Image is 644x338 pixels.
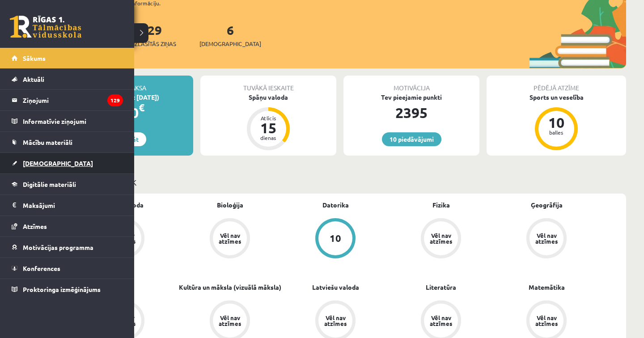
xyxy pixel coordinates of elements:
[428,232,453,244] div: Vēl nav atzīmes
[139,101,144,114] span: €
[12,174,123,194] a: Digitālie materiāli
[126,22,176,48] a: 129Neizlasītās ziņas
[322,200,349,210] a: Datorika
[343,93,479,102] div: Tev pieejamie punkti
[487,93,626,102] div: Sports un veselība
[529,283,565,292] a: Matemātika
[217,200,243,210] a: Bioloģija
[23,180,76,188] span: Digitālie materiāli
[323,315,348,326] div: Vēl nav atzīmes
[23,222,47,230] span: Atzīmes
[12,216,123,237] a: Atzīmes
[12,153,123,173] a: [DEMOGRAPHIC_DATA]
[177,218,283,260] a: Vēl nav atzīmes
[426,283,456,292] a: Literatūra
[255,115,282,121] div: Atlicis
[534,232,559,244] div: Vēl nav atzīmes
[12,111,123,131] a: Informatīvie ziņojumi
[12,279,123,300] a: Proktoringa izmēģinājums
[179,283,281,292] a: Kultūra un māksla (vizuālā māksla)
[23,264,60,272] span: Konferences
[23,54,46,62] span: Sākums
[343,76,479,93] div: Motivācija
[10,16,81,38] a: Rīgas 1. Tālmācības vidusskola
[255,121,282,135] div: 15
[428,315,453,326] div: Vēl nav atzīmes
[12,48,123,68] a: Sākums
[255,135,282,140] div: dienas
[312,283,359,292] a: Latviešu valoda
[543,130,570,135] div: balles
[12,237,123,258] a: Motivācijas programma
[217,315,242,326] div: Vēl nav atzīmes
[23,138,72,146] span: Mācību materiāli
[23,75,44,83] span: Aktuāli
[12,195,123,215] a: Maksājumi
[12,258,123,279] a: Konferences
[487,93,626,152] a: Sports un veselība 10 balles
[543,115,570,130] div: 10
[12,132,123,152] a: Mācību materiāli
[200,76,336,93] div: Tuvākā ieskaite
[23,90,123,110] legend: Ziņojumi
[388,218,494,260] a: Vēl nav atzīmes
[534,315,559,326] div: Vēl nav atzīmes
[23,111,123,131] legend: Informatīvie ziņojumi
[343,102,479,123] div: 2395
[23,195,123,215] legend: Maksājumi
[382,132,441,146] a: 10 piedāvājumi
[107,94,123,106] i: 129
[200,93,336,152] a: Spāņu valoda Atlicis 15 dienas
[432,200,450,210] a: Fizika
[487,76,626,93] div: Pēdējā atzīme
[12,69,123,89] a: Aktuāli
[200,93,336,102] div: Spāņu valoda
[217,232,242,244] div: Vēl nav atzīmes
[57,176,623,188] p: Mācību plāns 11.a1 JK
[531,200,563,210] a: Ģeogrāfija
[23,243,93,251] span: Motivācijas programma
[330,233,341,243] div: 10
[23,159,93,167] span: [DEMOGRAPHIC_DATA]
[283,218,388,260] a: 10
[199,22,261,48] a: 6[DEMOGRAPHIC_DATA]
[494,218,599,260] a: Vēl nav atzīmes
[126,39,176,48] span: Neizlasītās ziņas
[12,90,123,110] a: Ziņojumi129
[199,39,261,48] span: [DEMOGRAPHIC_DATA]
[23,285,101,293] span: Proktoringa izmēģinājums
